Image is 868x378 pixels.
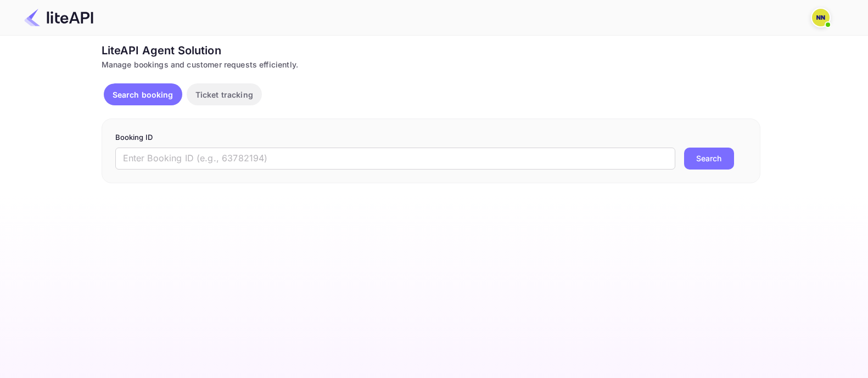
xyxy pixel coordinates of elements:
[102,42,760,59] div: LiteAPI Agent Solution
[113,89,173,100] p: Search booking
[102,59,760,70] div: Manage bookings and customer requests efficiently.
[115,148,675,170] input: Enter Booking ID (e.g., 63782194)
[812,9,830,26] img: N/A N/A
[684,148,734,170] button: Search
[195,89,253,100] p: Ticket tracking
[115,132,747,143] p: Booking ID
[24,9,93,26] img: LiteAPI Logo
